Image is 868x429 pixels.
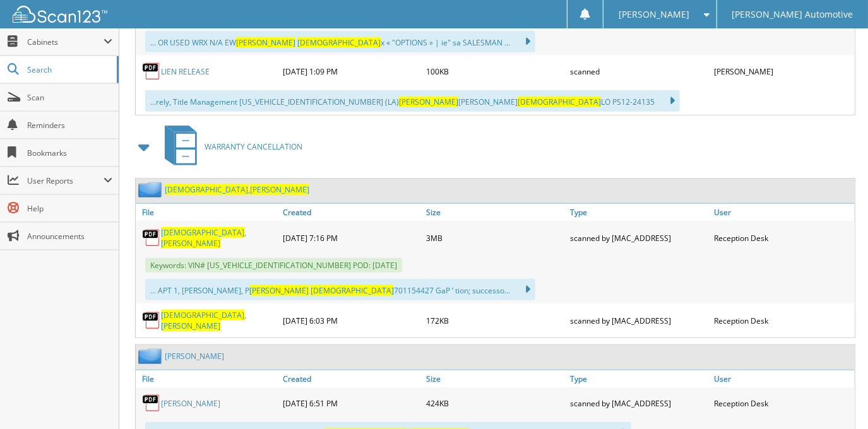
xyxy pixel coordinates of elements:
img: PDF.png [142,228,161,247]
div: 424KB [424,391,568,416]
span: [DEMOGRAPHIC_DATA] [297,37,381,48]
span: [DEMOGRAPHIC_DATA] [165,184,248,195]
a: Created [280,204,424,221]
a: [PERSON_NAME] [165,351,224,361]
a: WARRANTY CANCELLATION [157,122,302,172]
div: scanned by [MAC_ADDRESS] [567,224,711,252]
span: [DEMOGRAPHIC_DATA] [518,97,601,107]
img: PDF.png [142,62,161,81]
span: Cabinets [27,37,104,47]
a: Created [280,370,424,387]
div: Reception Desk [711,307,855,334]
span: Scan [27,92,112,103]
div: [DATE] 7:16 PM [280,224,424,252]
span: User Reports [27,175,104,186]
img: folder2.png [138,348,165,364]
div: ... OR USED WRX N/A EW x « "OPTIONS » | ie" sa SALESMAN ... [145,31,535,52]
span: [DEMOGRAPHIC_DATA] [161,310,244,320]
span: [PERSON_NAME] [250,184,309,195]
div: 100KB [424,59,568,84]
div: [DATE] 6:51 PM [280,391,424,416]
span: Announcements [27,231,112,242]
a: File [136,370,280,387]
a: LIEN RELEASE [161,66,210,77]
a: [DEMOGRAPHIC_DATA],[PERSON_NAME] [161,227,276,249]
span: [PERSON_NAME] [399,97,458,107]
span: WARRANTY CANCELLATION [205,141,302,152]
span: [PERSON_NAME] [249,285,309,296]
span: [DEMOGRAPHIC_DATA] [311,285,394,296]
img: scan123-logo-white.svg [13,6,107,23]
div: [DATE] 6:03 PM [280,307,424,334]
div: 3MB [424,224,568,252]
a: User [711,370,855,387]
div: ... APT 1, [PERSON_NAME], P 701154427 GaP ’ tion; successo... [145,279,535,300]
span: Keywords: VIN# [US_VEHICLE_IDENTIFICATION_NUMBER] POD: [DATE] [145,258,402,273]
span: Help [27,203,112,214]
div: Reception Desk [711,224,855,252]
span: [DEMOGRAPHIC_DATA] [161,227,244,238]
a: [PERSON_NAME] [161,398,220,409]
img: folder2.png [138,182,165,197]
span: Bookmarks [27,148,112,158]
a: User [711,204,855,221]
span: [PERSON_NAME] [161,320,220,331]
a: Type [567,370,711,387]
a: [DEMOGRAPHIC_DATA],[PERSON_NAME] [165,184,309,195]
a: Type [567,204,711,221]
div: [PERSON_NAME] [711,59,855,84]
a: [DEMOGRAPHIC_DATA],[PERSON_NAME] [161,310,276,331]
div: scanned [567,59,711,84]
div: Reception Desk [711,391,855,416]
span: [PERSON_NAME] [161,238,220,249]
div: scanned by [MAC_ADDRESS] [567,391,711,416]
span: Reminders [27,120,112,131]
span: [PERSON_NAME] Automotive [732,11,853,18]
a: Size [424,370,568,387]
a: Size [424,204,568,221]
span: [PERSON_NAME] [236,37,295,48]
img: PDF.png [142,311,161,330]
a: File [136,204,280,221]
div: scanned by [MAC_ADDRESS] [567,307,711,334]
span: [PERSON_NAME] [619,11,689,18]
span: Search [27,64,110,75]
div: 172KB [424,307,568,334]
img: PDF.png [142,394,161,413]
div: ...rely, Title Management [US_VEHICLE_IDENTIFICATION_NUMBER] (LA) [PERSON_NAME] LO PS12-24135 [145,90,680,112]
div: [DATE] 1:09 PM [280,59,424,84]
